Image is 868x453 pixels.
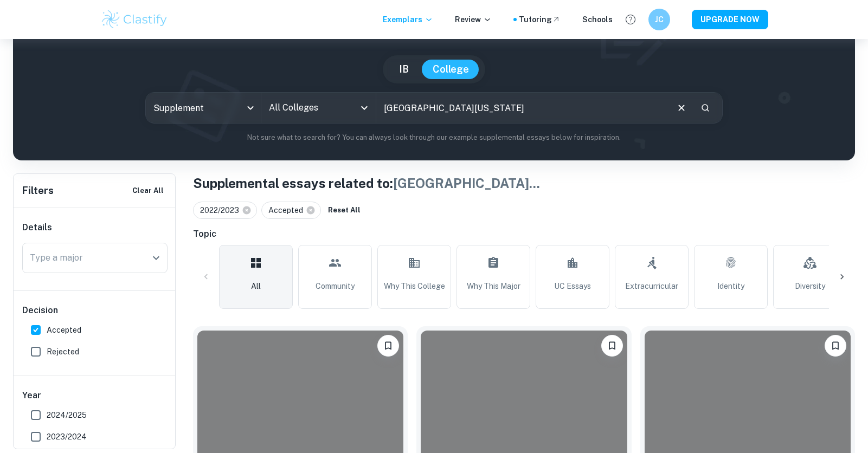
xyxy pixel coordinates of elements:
button: Reset All [325,202,363,218]
h6: JC [653,14,665,25]
p: Exemplars [383,14,433,25]
a: Tutoring [519,14,561,25]
button: IB [388,60,420,79]
h1: S upplemental essays related to: [193,173,855,193]
button: JC [648,9,670,30]
button: Help and Feedback [621,10,640,29]
span: Accepted [47,324,81,336]
button: Clear All [130,183,166,199]
span: 2024/2025 [47,409,87,421]
span: [GEOGRAPHIC_DATA] ... [393,176,540,191]
div: 2022/2023 [193,202,257,219]
h6: Topic [193,228,855,241]
span: 2022/2023 [200,204,244,216]
div: Accepted [261,202,321,219]
input: E.g. I want to major in computer science, I helped in a soup kitchen, I want to join the debate t... [376,93,667,123]
h6: Decision [22,304,168,317]
span: UC Essays [554,280,591,292]
button: College [422,60,480,79]
img: Clastify logo [100,9,169,30]
button: Clear [671,98,692,118]
button: Open [149,250,164,266]
span: Diversity [795,280,825,292]
span: Community [316,280,355,292]
span: Why This College [384,280,445,292]
span: Identity [717,280,744,292]
h6: Filters [22,183,54,198]
button: Open [357,100,372,115]
p: Not sure what to search for? You can always look through our example supplemental essays below fo... [22,132,846,143]
span: Why This Major [467,280,520,292]
div: Supplement [146,93,261,123]
button: Bookmark [825,335,846,357]
h6: Details [22,221,168,234]
span: Rejected [47,346,79,358]
span: All [251,280,261,292]
button: UPGRADE NOW [692,10,768,29]
span: Extracurricular [625,280,678,292]
p: Review [455,14,492,25]
button: Bookmark [377,335,399,357]
span: Accepted [268,204,308,216]
button: Bookmark [601,335,623,357]
button: Search [696,99,715,117]
span: 2023/2024 [47,431,87,443]
a: Schools [582,14,613,25]
h6: Year [22,389,168,402]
